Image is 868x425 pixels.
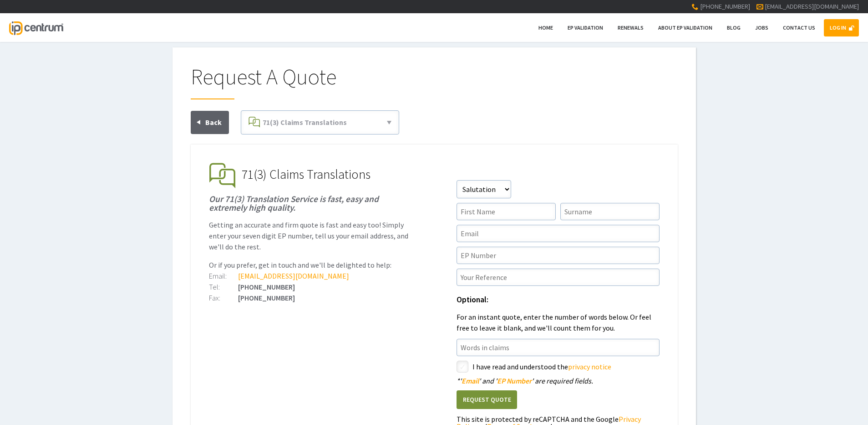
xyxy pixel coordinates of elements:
div: [PHONE_NUMBER] [209,283,412,290]
a: About EP Validation [652,19,718,36]
a: Home [533,19,559,36]
div: Fax: [209,294,238,301]
input: Your Reference [457,269,660,286]
span: EP Validation [568,24,603,31]
span: Blog [727,24,741,31]
label: I have read and understood the [472,361,660,373]
a: privacy notice [568,362,611,371]
a: Renewals [612,19,650,36]
span: Renewals [618,24,644,31]
span: [PHONE_NUMBER] [700,2,750,10]
div: Tel: [209,283,238,290]
h1: Our 71(3) Translation Service is fast, easy and extremely high quality. [209,195,412,212]
span: Home [538,24,553,31]
input: EP Number [457,247,660,264]
span: 71(3) Claims Translations [263,118,347,127]
a: EP Validation [562,19,609,36]
p: Getting an accurate and firm quote is fast and easy too! Simply enter your seven digit EP number,... [209,219,412,252]
p: Or if you prefer, get in touch and we'll be delighted to help: [209,259,412,270]
a: [EMAIL_ADDRESS][DOMAIN_NAME] [238,271,349,280]
input: Words in claims [457,339,660,356]
p: For an instant quote, enter the number of words below. Or feel free to leave it blank, and we'll ... [457,311,660,333]
a: 71(3) Claims Translations [245,114,395,130]
span: About EP Validation [658,24,712,31]
input: Surname [560,203,660,220]
a: Blog [721,19,746,36]
a: Back [191,111,229,134]
input: First Name [457,203,556,220]
input: Email [457,225,660,242]
span: Email [462,376,479,385]
span: EP Number [497,376,532,385]
div: [PHONE_NUMBER] [209,294,412,301]
button: Request Quote [457,390,517,409]
a: Jobs [749,19,774,36]
div: Email: [209,272,238,280]
div: ' ' and ' ' are required fields. [457,377,660,384]
span: Contact Us [783,24,815,31]
a: [EMAIL_ADDRESS][DOMAIN_NAME] [765,2,859,10]
h1: Optional: [457,296,660,304]
a: LOG IN [824,19,859,36]
label: styled-checkbox [457,361,468,373]
a: Contact Us [777,19,821,36]
a: IP Centrum [9,13,63,42]
h1: Request A Quote [191,66,678,99]
span: 71(3) Claims Translations [242,166,371,182]
span: Back [205,118,222,127]
span: Jobs [755,24,768,31]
